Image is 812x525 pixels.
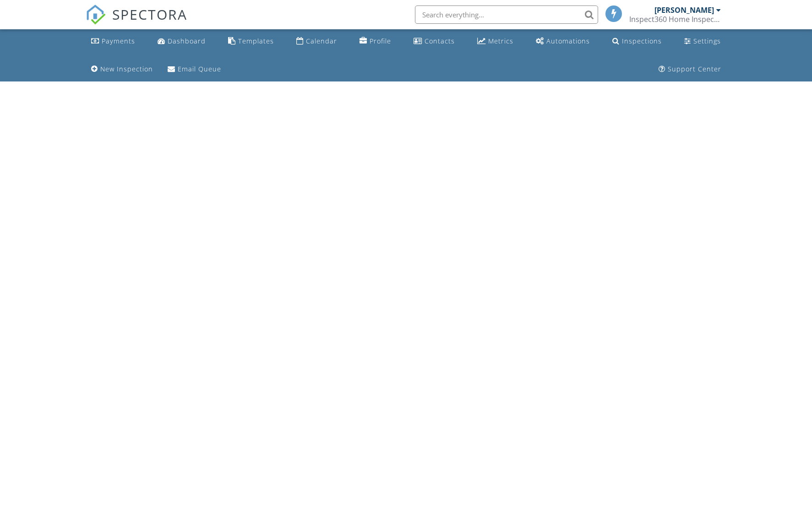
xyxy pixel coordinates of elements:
[415,5,598,24] input: Search everything...
[306,37,337,45] div: Calendar
[655,61,725,78] a: Support Center
[86,12,187,32] a: SPECTORA
[609,33,665,50] a: Inspections
[668,65,721,73] div: Support Center
[622,37,662,45] div: Inspections
[87,33,139,50] a: Payments
[86,5,106,25] img: The Best Home Inspection Software - Spectora
[356,33,395,50] a: Company Profile
[546,37,590,45] div: Automations
[112,5,187,24] span: SPECTORA
[224,33,278,50] a: Templates
[238,37,274,45] div: Templates
[681,33,725,50] a: Settings
[164,61,225,78] a: Email Queue
[178,65,221,73] div: Email Queue
[629,15,721,24] div: Inspect360 Home Inspections
[370,37,391,45] div: Profile
[488,37,513,45] div: Metrics
[410,33,458,50] a: Contacts
[425,37,455,45] div: Contacts
[293,33,341,50] a: Calendar
[102,37,135,45] div: Payments
[654,5,714,15] div: [PERSON_NAME]
[154,33,209,50] a: Dashboard
[87,61,157,78] a: New Inspection
[474,33,517,50] a: Metrics
[100,65,153,73] div: New Inspection
[532,33,594,50] a: Automations (Basic)
[693,37,721,45] div: Settings
[168,37,206,45] div: Dashboard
